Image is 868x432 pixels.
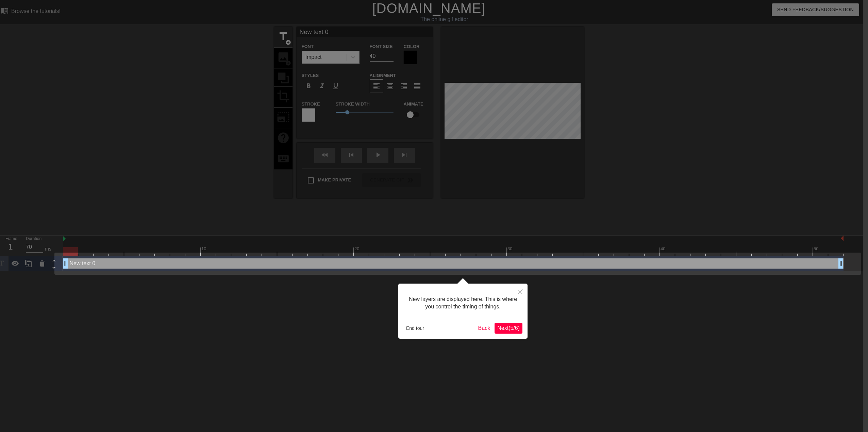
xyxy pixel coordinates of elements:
[513,284,528,299] button: Close
[495,323,522,334] button: Next
[497,325,520,331] span: Next ( 5 / 6 )
[475,323,493,334] button: Back
[403,289,522,318] div: New layers are displayed here. This is where you control the timing of things.
[403,323,427,333] button: End tour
